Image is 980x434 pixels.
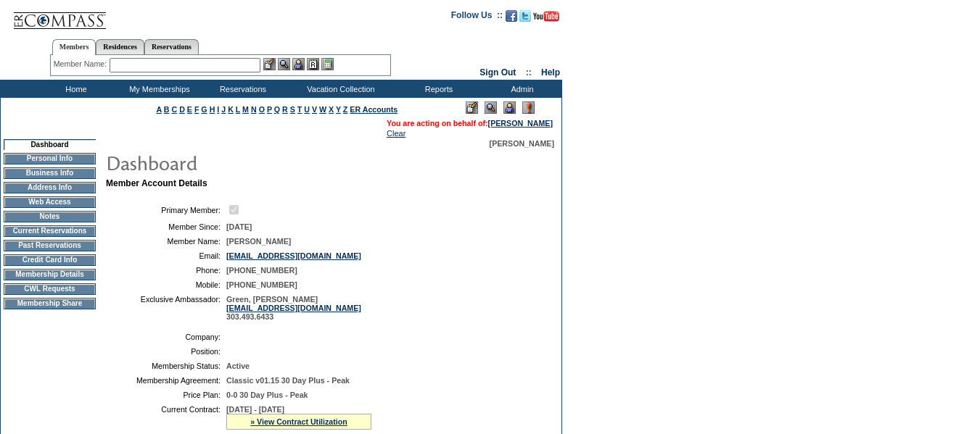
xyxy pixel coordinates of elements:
td: Reservations [199,80,283,98]
td: Membership Agreement: [112,376,221,385]
a: Reservations [144,39,199,54]
a: Follow us on Twitter [519,14,531,23]
td: Web Access [4,196,96,208]
a: L [236,105,240,114]
a: O [259,105,265,114]
td: Price Plan: [112,391,221,399]
a: M [242,105,249,114]
img: b_calculator.gif [321,58,334,70]
td: Credit Card Info [4,254,96,266]
span: [PHONE_NUMBER] [226,266,297,275]
a: G [201,105,207,114]
td: Company: [112,333,221,341]
td: Membership Share [4,298,96,309]
td: Current Contract: [112,405,221,430]
img: Reservations [307,58,319,70]
td: Business Info [4,167,96,179]
span: [PERSON_NAME] [226,237,291,246]
img: Become our fan on Facebook [506,10,517,22]
td: Notes [4,211,96,222]
a: E [187,105,192,114]
img: Impersonate [292,58,305,70]
div: Member Name: [54,58,110,70]
span: [PERSON_NAME] [490,139,554,148]
span: Green, [PERSON_NAME] 303.493.6433 [226,295,361,321]
span: [DATE] - [DATE] [226,405,284,414]
a: R [282,105,288,114]
a: A [157,105,162,114]
td: Position: [112,347,221,356]
b: Member Account Details [106,178,207,188]
a: X [329,105,334,114]
td: Current Reservations [4,225,96,237]
td: Email: [112,251,221,260]
a: C [171,105,177,114]
span: [PHONE_NUMBER] [226,280,297,289]
span: :: [526,67,532,78]
img: Impersonate [503,101,516,114]
a: N [251,105,257,114]
td: Member Since: [112,222,221,231]
a: J [221,105,226,114]
td: Mobile: [112,280,221,289]
a: S [290,105,295,114]
td: Follow Us :: [451,9,503,26]
img: Subscribe to our YouTube Channel [533,11,559,22]
a: D [179,105,185,114]
a: Subscribe to our YouTube Channel [533,14,559,23]
a: » View Contract Utilization [250,417,347,426]
a: I [217,105,219,114]
td: Exclusive Ambassador: [112,295,221,321]
td: Admin [479,80,562,98]
a: Clear [387,129,405,138]
a: Become our fan on Facebook [506,14,517,23]
a: B [164,105,170,114]
img: pgTtlDashboard.gif [105,148,395,177]
td: Vacation Collection [283,80,395,98]
td: CWL Requests [4,283,96,295]
a: Residences [96,39,144,54]
span: 0-0 30 Day Plus - Peak [226,391,308,399]
a: Help [541,67,560,78]
td: Dashboard [4,139,96,150]
img: View [278,58,290,70]
td: Phone: [112,266,221,275]
img: Follow us on Twitter [519,10,531,22]
img: b_edit.gif [263,58,276,70]
a: Sign Out [479,67,516,78]
img: Log Concern/Member Elevation [522,101,535,114]
a: V [312,105,317,114]
td: Membership Details [4,269,96,280]
a: Y [336,105,341,114]
td: Reports [395,80,479,98]
td: Address Info [4,182,96,193]
a: [EMAIL_ADDRESS][DOMAIN_NAME] [226,251,361,260]
a: F [194,105,199,114]
a: W [319,105,326,114]
a: Q [274,105,280,114]
span: Active [226,362,250,370]
span: [DATE] [226,222,252,231]
span: Classic v01.15 30 Day Plus - Peak [226,376,350,385]
td: Membership Status: [112,362,221,370]
a: U [304,105,310,114]
td: Past Reservations [4,240,96,251]
a: T [297,105,302,114]
td: Primary Member: [112,203,221,217]
td: Personal Info [4,153,96,164]
a: [PERSON_NAME] [488,119,553,128]
a: K [228,105,234,114]
img: View Mode [485,101,497,114]
img: Edit Mode [466,101,478,114]
a: Z [343,105,348,114]
td: My Memberships [116,80,199,98]
a: P [267,105,272,114]
a: [EMAIL_ADDRESS][DOMAIN_NAME] [226,304,361,312]
a: Members [52,39,96,55]
a: H [210,105,215,114]
span: You are acting on behalf of: [387,119,553,128]
td: Member Name: [112,237,221,246]
a: ER Accounts [350,105,398,114]
td: Home [33,80,116,98]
